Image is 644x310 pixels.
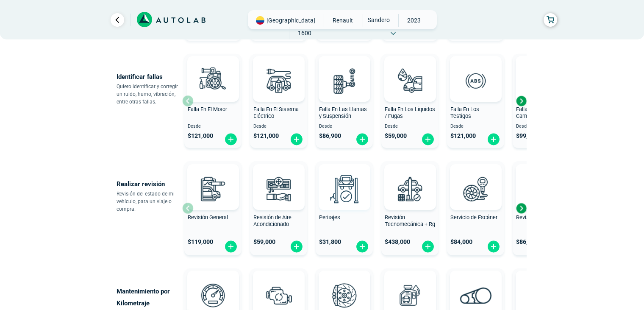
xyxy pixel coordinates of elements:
p: Revisión del estado de mi vehículo, para un viaje o compra. [117,190,182,213]
img: fi_plus-circle2.svg [421,240,435,253]
button: Revisión General $119,000 [184,161,241,255]
span: [GEOGRAPHIC_DATA] [266,16,315,25]
button: Falla En El Sistema Eléctrico Desde $121,000 [250,54,307,148]
span: Falla En El Motor [188,106,227,112]
img: AD0BCuuxAAAAAElFTkSuQmCC [266,58,291,83]
img: diagnostic_bombilla-v3.svg [260,62,297,99]
img: AD0BCuuxAAAAAElFTkSuQmCC [463,272,489,298]
span: $ 121,000 [188,132,213,140]
img: AD0BCuuxAAAAAElFTkSuQmCC [266,272,291,298]
img: fi_plus-circle2.svg [224,133,238,146]
img: AD0BCuuxAAAAAElFTkSuQmCC [463,58,489,83]
img: correa_de_reparticion-v3.svg [460,287,491,304]
span: Falla En El Sistema Eléctrico [253,106,299,120]
span: Desde [319,124,369,129]
img: fi_plus-circle2.svg [355,240,369,253]
img: Flag of COLOMBIA [256,16,264,25]
button: Peritajes $31,800 [316,161,373,255]
div: Next slide [515,95,527,107]
span: $ 438,000 [385,238,410,246]
img: AD0BCuuxAAAAAElFTkSuQmCC [397,272,423,298]
span: $ 86,900 [516,238,538,246]
img: diagnostic_suspension-v3.svg [325,62,363,99]
span: 2023 [399,14,429,27]
span: Desde [188,124,238,129]
span: RENAULT [328,14,358,27]
span: $ 121,000 [450,132,476,140]
img: AD0BCuuxAAAAAElFTkSuQmCC [397,58,423,83]
img: AD0BCuuxAAAAAElFTkSuQmCC [266,166,291,191]
span: Desde [450,124,501,129]
img: diagnostic_diagnostic_abs-v3.svg [457,62,494,99]
img: AD0BCuuxAAAAAElFTkSuQmCC [463,166,489,191]
img: fi_plus-circle2.svg [487,240,500,253]
span: Revisión de Aire Acondicionado [253,214,291,228]
div: Next slide [515,202,527,215]
button: Falla En Los Liquidos / Fugas Desde $59,000 [381,54,439,148]
button: Revisión de Batería $86,900 [513,161,570,255]
img: fi_plus-circle2.svg [290,133,303,146]
img: peritaje-v3.svg [325,170,363,207]
span: $ 59,000 [253,238,275,246]
img: revision_general-v3.svg [194,170,231,207]
span: Servicio de Escáner [450,214,497,221]
img: fi_plus-circle2.svg [421,133,435,146]
img: fi_plus-circle2.svg [355,133,369,146]
span: $ 84,000 [450,238,472,246]
a: Ir al paso anterior [111,13,124,27]
img: AD0BCuuxAAAAAElFTkSuQmCC [332,166,357,191]
img: fi_plus-circle2.svg [487,133,500,146]
p: Identificar fallas [117,71,182,83]
span: Falla En Los Liquidos / Fugas [385,106,435,120]
button: Falla En La Caja de Cambio Desde $99,000 [513,54,570,148]
button: Falla En El Motor Desde $121,000 [184,54,241,148]
button: Falla En Las Llantas y Suspensión Desde $86,900 [316,54,373,148]
img: diagnostic_engine-v3.svg [194,62,231,99]
img: revision_tecno_mecanica-v3.svg [391,170,428,207]
button: Servicio de Escáner $84,000 [447,161,504,255]
img: fi_plus-circle2.svg [290,240,303,253]
span: Desde [516,124,566,129]
button: Revisión Tecnomecánica + Rg $438,000 [381,161,439,255]
span: $ 119,000 [188,238,213,246]
span: Revisión de Batería [516,214,562,221]
span: $ 86,900 [319,132,341,140]
img: aire_acondicionado-v3.svg [260,170,297,207]
span: Revisión Tecnomecánica + Rg [385,214,435,228]
img: cambio_bateria-v3.svg [522,170,560,207]
img: AD0BCuuxAAAAAElFTkSuQmCC [200,166,226,191]
span: Falla En Las Llantas y Suspensión [319,106,367,120]
img: diagnostic_gota-de-sangre-v3.svg [391,62,428,99]
p: Mantenimiento por Kilometraje [117,285,182,309]
span: 1600 [289,27,319,39]
p: Quiero identificar y corregir un ruido, humo, vibración, entre otras fallas. [117,83,182,106]
img: diagnostic_caja-de-cambios-v3.svg [522,62,560,99]
span: $ 121,000 [253,132,279,140]
span: $ 59,000 [385,132,407,140]
img: AD0BCuuxAAAAAElFTkSuQmCC [332,58,357,83]
img: fi_plus-circle2.svg [224,240,238,253]
span: Desde [253,124,304,129]
span: $ 31,800 [319,238,341,246]
span: $ 99,000 [516,132,538,140]
p: Realizar revisión [117,178,182,190]
span: Peritajes [319,214,340,221]
span: Desde [385,124,435,129]
span: Falla En La Caja de Cambio [516,106,561,120]
span: Falla En Los Testigos [450,106,479,120]
img: AD0BCuuxAAAAAElFTkSuQmCC [397,166,423,191]
span: Revisión General [188,214,228,221]
img: AD0BCuuxAAAAAElFTkSuQmCC [200,272,226,298]
span: SANDERO [363,14,393,26]
img: escaner-v3.svg [457,170,494,207]
img: AD0BCuuxAAAAAElFTkSuQmCC [332,272,357,298]
button: Revisión de Aire Acondicionado $59,000 [250,161,307,255]
button: Falla En Los Testigos Desde $121,000 [447,54,504,148]
img: AD0BCuuxAAAAAElFTkSuQmCC [200,58,226,83]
